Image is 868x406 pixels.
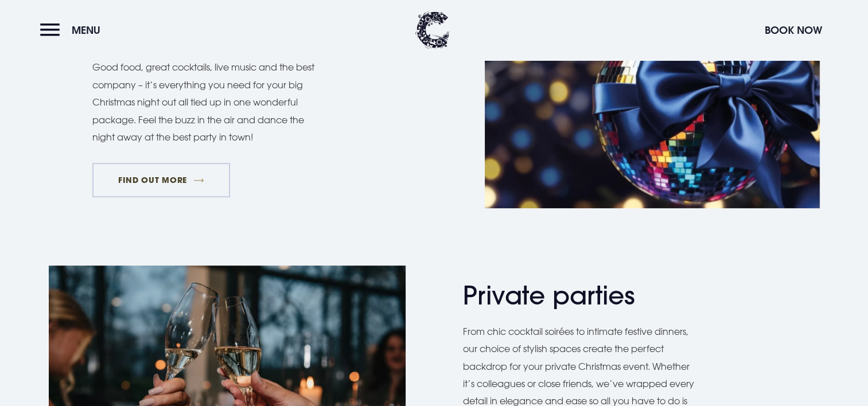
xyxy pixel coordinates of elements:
[92,163,231,197] a: FIND OUT MORE
[415,11,450,49] img: Clandeboye Lodge
[759,18,828,42] button: Book Now
[72,24,100,37] span: Menu
[40,18,106,42] button: Menu
[92,58,328,146] p: Good food, great cocktails, live music and the best company – it’s everything you need for your b...
[463,280,687,311] h2: Private parties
